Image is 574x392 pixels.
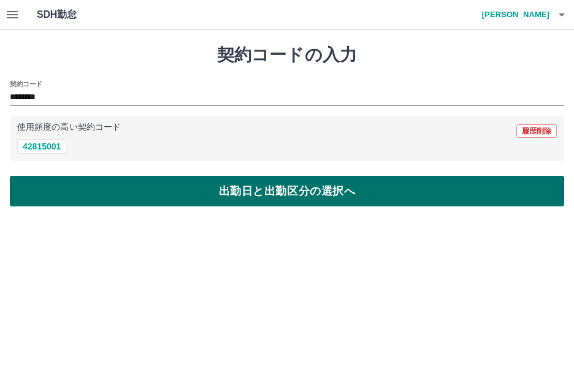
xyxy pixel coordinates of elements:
button: 42815001 [17,139,66,154]
h1: 契約コードの入力 [10,45,564,66]
button: 出勤日と出勤区分の選択へ [10,176,564,206]
button: 履歴削除 [516,124,557,138]
h2: 契約コード [10,79,42,89]
p: 使用頻度の高い契約コード [17,123,121,132]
